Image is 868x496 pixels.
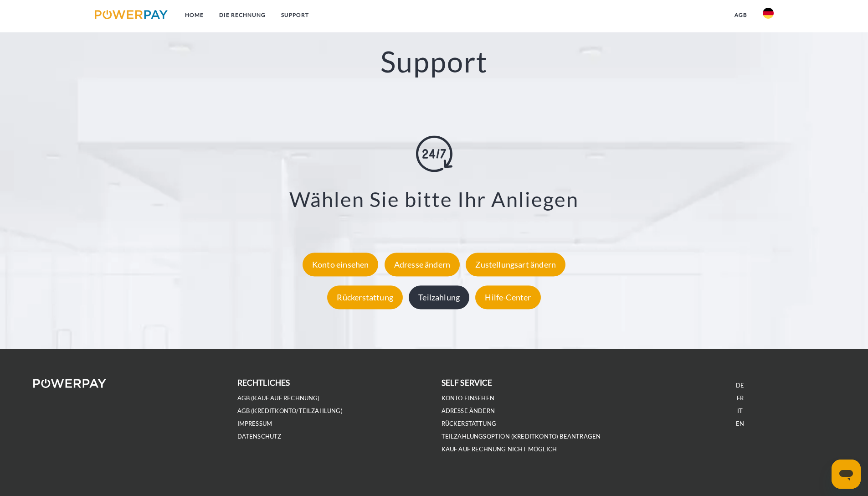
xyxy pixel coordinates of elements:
div: Teilzahlung [409,286,469,310]
a: DE [736,382,744,389]
a: Hilfe-Center [473,293,543,303]
div: Zustellungsart ändern [466,253,565,277]
h3: Wählen Sie bitte Ihr Anliegen [55,186,813,212]
a: DIE RECHNUNG [211,7,273,23]
img: logo-powerpay.svg [95,10,168,19]
a: Adresse ändern [382,260,462,270]
a: AGB (Kreditkonto/Teilzahlung) [237,407,343,415]
a: Kauf auf Rechnung nicht möglich [442,445,557,453]
div: Adresse ändern [385,253,460,277]
div: Rückerstattung [327,286,403,310]
a: Teilzahlungsoption (KREDITKONTO) beantragen [442,433,601,440]
a: Rückerstattung [442,420,497,428]
a: IT [737,407,743,415]
a: agb [727,7,755,23]
a: Konto einsehen [300,260,381,270]
a: Adresse ändern [442,407,495,415]
a: AGB (Kauf auf Rechnung) [237,394,320,402]
img: online-shopping.svg [416,135,452,172]
div: Konto einsehen [303,253,379,277]
b: self service [442,378,493,387]
a: FR [737,394,744,402]
a: Zustellungsart ändern [463,260,568,270]
h2: Support [43,44,825,80]
b: rechtliches [237,378,290,387]
a: Teilzahlung [406,293,472,303]
div: Hilfe-Center [475,286,540,310]
img: de [763,8,774,19]
iframe: Schaltfläche zum Öffnen des Messaging-Fensters [832,460,861,489]
a: IMPRESSUM [237,420,272,428]
a: EN [736,420,744,428]
img: logo-powerpay-white.svg [33,379,107,388]
a: SUPPORT [273,7,317,23]
a: DATENSCHUTZ [237,433,282,440]
a: Home [177,7,211,23]
a: Rückerstattung [325,293,405,303]
a: Konto einsehen [442,394,495,402]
